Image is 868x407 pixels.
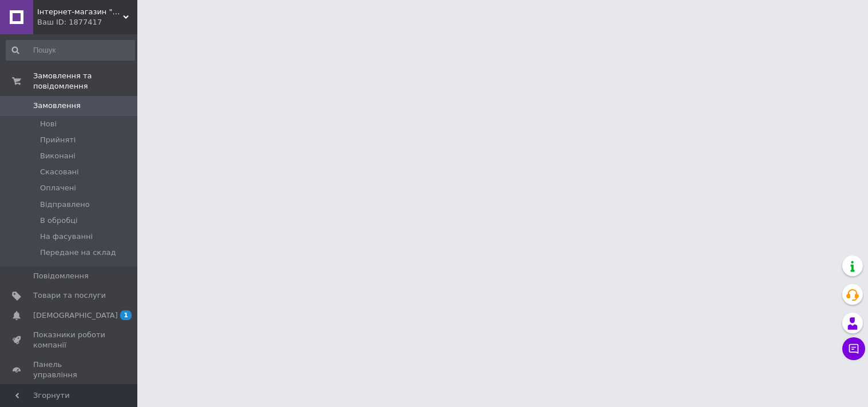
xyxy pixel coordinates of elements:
span: 1 [120,310,132,320]
span: Скасовані [40,167,79,177]
span: Виконані [40,151,76,161]
span: Замовлення [33,101,81,111]
span: Оплачені [40,183,76,193]
span: Показники роботи компанії [33,330,106,350]
button: Чат з покупцем [842,337,865,360]
span: Панель управління [33,360,106,380]
span: В обробці [40,216,78,226]
span: Прийняті [40,135,76,145]
div: Ваш ID: 1877417 [37,17,137,27]
span: Інтернет-магазин "Пряний світ" [37,7,123,17]
span: Передане на склад [40,248,116,258]
span: Відправлено [40,199,90,210]
span: Нові [40,119,57,129]
span: На фасуванні [40,232,93,242]
span: [DEMOGRAPHIC_DATA] [33,310,118,321]
span: Товари та послуги [33,290,106,301]
span: Повідомлення [33,271,89,281]
input: Пошук [6,40,135,61]
span: Замовлення та повідомлення [33,71,137,91]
